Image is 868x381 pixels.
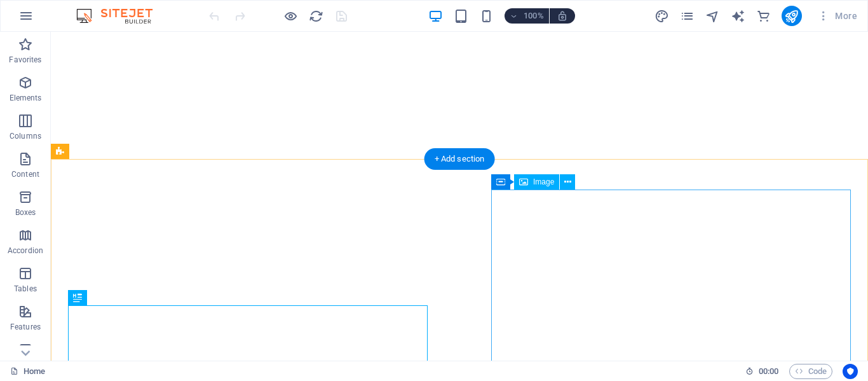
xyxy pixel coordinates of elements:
[308,8,323,24] button: reload
[533,178,554,186] span: Image
[795,364,827,379] span: Code
[10,364,45,379] a: Click to cancel selection. Double-click to open Pages
[10,131,41,141] p: Columns
[10,93,42,103] p: Elements
[9,55,41,65] p: Favorites
[505,8,550,24] button: 100%
[756,9,771,24] i: Commerce
[8,246,43,256] p: Accordion
[768,366,770,376] span: :
[14,284,37,294] p: Tables
[524,8,544,24] h6: 100%
[680,8,695,24] button: pages
[812,6,862,26] button: More
[745,364,779,379] h6: Session time
[705,9,720,24] i: Navigator
[705,8,721,24] button: navigator
[654,8,670,24] button: design
[10,322,41,332] p: Features
[843,364,858,379] button: Usercentrics
[424,148,495,170] div: + Add section
[731,9,745,24] i: AI Writer
[557,10,568,22] i: On resize automatically adjust zoom level to fit chosen device.
[283,8,298,24] button: Click here to leave preview mode and continue editing
[756,8,771,24] button: commerce
[731,8,746,24] button: text_generator
[15,207,36,218] p: Boxes
[309,9,323,24] i: Reload page
[680,9,695,24] i: Pages (Ctrl+Alt+S)
[654,9,669,24] i: Design (Ctrl+Alt+Y)
[11,169,39,179] p: Content
[73,8,168,24] img: Editor Logo
[789,364,832,379] button: Code
[784,9,799,24] i: Publish
[782,6,802,26] button: publish
[759,364,778,379] span: 00 00
[817,10,857,22] span: More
